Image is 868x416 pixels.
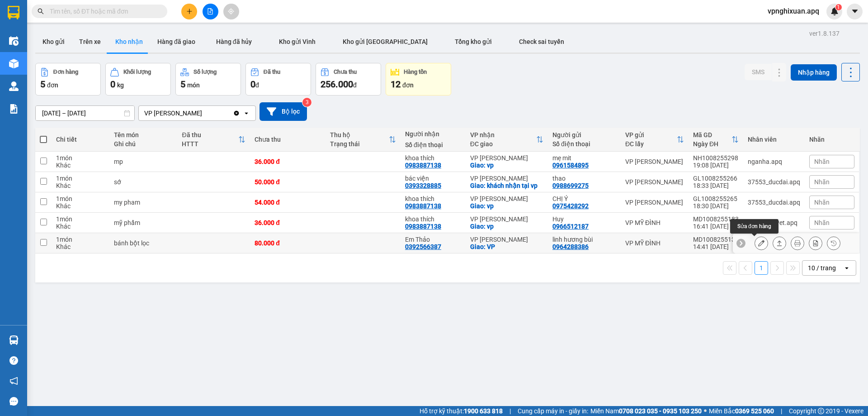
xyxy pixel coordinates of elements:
div: VP [PERSON_NAME] [470,195,543,202]
div: my pham [114,199,173,206]
div: 54.000 đ [255,199,321,206]
div: Người nhận [405,130,461,138]
div: 50.000 đ [255,178,321,186]
span: đơn [402,81,414,89]
button: Đã thu0đ [245,63,311,96]
div: Khác [56,223,105,230]
div: HTTT [182,140,238,148]
th: Toggle SortBy [689,128,743,152]
div: Sửa đơn hàng [755,236,768,250]
strong: 0369 525 060 [735,407,774,415]
span: | [781,406,782,416]
span: Check sai tuyến [519,38,564,45]
input: Select a date range. [36,106,134,120]
div: Đã thu [182,131,238,139]
div: Giao: vp [470,223,543,230]
div: Chưa thu [255,136,321,143]
button: Bộ lọc [259,102,307,121]
button: Đơn hàng5đơn [35,63,101,96]
span: file-add [207,8,213,14]
div: Khác [56,202,105,210]
div: Số lượng [193,69,217,75]
div: VP [PERSON_NAME] [144,109,202,118]
button: Kho gửi [35,31,72,53]
span: search [38,8,44,14]
div: Hàng tồn [404,69,427,75]
th: Toggle SortBy [177,128,250,152]
span: đ [353,81,357,89]
div: mỹ phẩm [114,219,173,226]
button: Hàng đã giao [150,31,203,53]
button: Số lượng5món [175,63,241,96]
div: VP MỸ ĐÌNH [625,219,684,226]
div: mẹ mit [552,154,616,162]
div: CHỊ Ý [552,195,616,202]
div: VP [PERSON_NAME] [470,175,543,182]
span: đ [255,81,259,89]
div: Khối lượng [123,69,151,75]
div: khoa thích [405,195,461,202]
div: Khác [56,243,105,250]
div: Giao: vp [470,202,543,210]
div: Giao hàng [773,236,786,250]
div: Đơn hàng [53,69,78,75]
span: Kho gửi Vinh [279,38,316,45]
div: Chưa thu [334,69,357,75]
img: warehouse-icon [9,335,19,345]
div: 0393328885 [405,182,441,189]
span: vpnghixuan.apq [760,5,826,17]
div: Tên món [114,131,173,139]
div: mp [114,158,173,165]
button: 1 [755,261,768,275]
div: NH1008255298 [693,154,739,162]
button: Nhập hàng [791,64,837,81]
div: GL1008255266 [693,175,739,182]
span: notification [9,377,18,385]
div: nganha.apq [748,158,800,165]
span: Miền Nam [590,406,702,416]
img: solution-icon [9,104,19,114]
span: đơn [47,81,58,89]
div: 36.000 đ [255,158,321,165]
div: 0975428292 [552,202,589,210]
button: caret-down [847,4,863,19]
div: bánh bột lọc [114,239,173,247]
span: 0 [110,79,115,90]
div: 80.000 đ [255,239,321,247]
sup: 1 [835,4,842,10]
div: 0983887138 [405,162,441,169]
div: Giao: VP [470,243,543,250]
div: 14:41 [DATE] [693,243,739,250]
div: 1 món [56,195,105,202]
div: VP gửi [625,131,677,139]
sup: 3 [302,98,311,107]
div: Chi tiết [56,136,105,143]
div: sớ [114,178,173,186]
span: Cung cấp máy in - giấy in: [518,406,588,416]
div: Khác [56,162,105,169]
div: Ngày ĐH [693,140,731,148]
div: MD1008255183 [693,215,739,223]
div: 0966512187 [552,223,589,230]
span: Nhãn [814,158,830,165]
div: linh hương bùi [552,236,616,243]
div: VP [PERSON_NAME] [625,178,684,186]
div: 1 món [56,215,105,223]
strong: 0708 023 035 - 0935 103 250 [619,407,702,415]
span: 1 [837,4,840,10]
div: Giao: vp [470,162,543,169]
img: logo-vxr [8,6,19,19]
div: Huy [552,215,616,223]
th: Toggle SortBy [466,128,548,152]
div: 0988699275 [552,182,589,189]
svg: open [243,110,250,117]
span: món [187,81,200,89]
div: VP [PERSON_NAME] [470,154,543,162]
div: 1 món [56,154,105,162]
strong: 1900 633 818 [464,407,503,415]
img: warehouse-icon [9,59,19,68]
span: message [9,397,18,406]
span: question-circle [9,356,18,365]
div: 16:41 [DATE] [693,223,739,230]
button: aim [223,4,239,19]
